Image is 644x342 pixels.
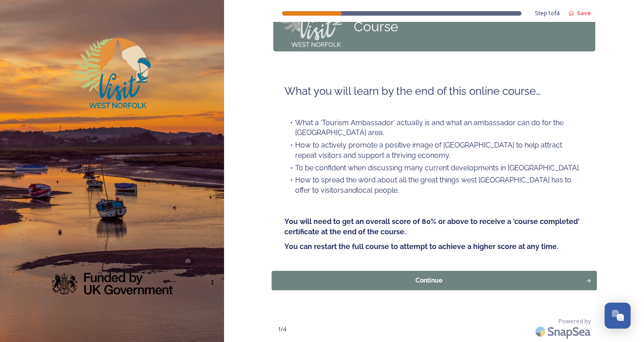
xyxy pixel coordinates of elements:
[605,303,631,329] button: Open Chat
[344,186,356,194] em: and
[533,321,595,342] img: SnapSea Logo
[577,9,591,17] strong: Save
[284,175,584,195] li: How to spread the word about all the great things west [GEOGRAPHIC_DATA] has to offer to visitors...
[278,325,286,334] span: 1 / 4
[284,84,584,99] h2: What you will learn by the end of this online course…
[271,270,597,290] button: Continue
[535,9,559,17] span: Step 1 of 4
[284,163,584,173] li: To be confident when discussing many current developments in [GEOGRAPHIC_DATA].
[284,217,581,236] strong: You will need to get an overall score of 80% or above to receive a 'course completed' certificate...
[276,276,581,285] div: Continue
[284,118,584,138] li: What a 'Tourism Ambassador' actually is and what an ambassador can do for the [GEOGRAPHIC_DATA] a...
[559,317,591,325] span: Powered by
[284,242,559,251] strong: You can restart the full course to attempt to achieve a higher score at any time.
[284,140,584,160] li: How to actively promote a positive image of [GEOGRAPHIC_DATA] to help attract repeat visitors and...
